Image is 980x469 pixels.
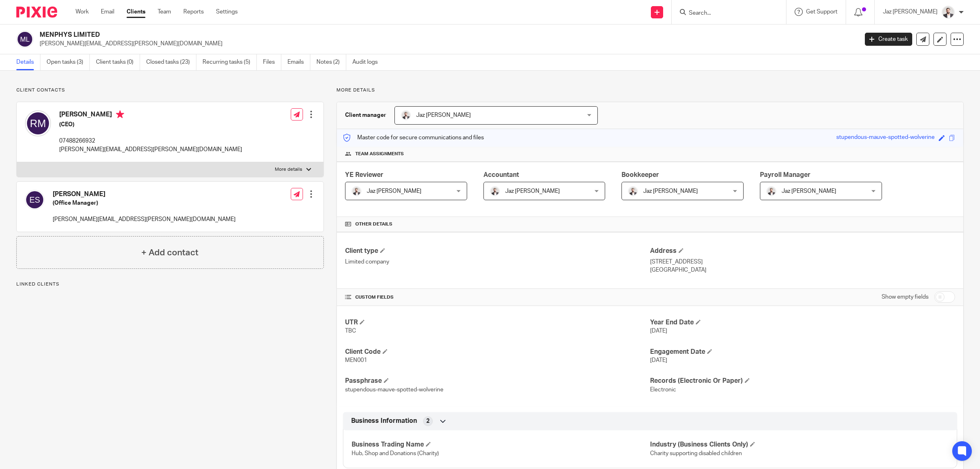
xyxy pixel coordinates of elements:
[650,440,949,449] h4: Industry (Business Clients Only)
[345,111,386,119] h3: Client manager
[352,186,361,196] img: 48292-0008-compressed%20square.jpg
[76,8,89,16] a: Work
[345,247,650,255] h4: Client type
[316,54,346,70] a: Notes (2)
[650,266,955,274] p: [GEOGRAPHIC_DATA]
[426,417,430,425] span: 2
[345,294,650,301] h4: CUSTOM FIELDS
[836,133,935,143] div: stupendous-mauve-spotted-wolverine
[782,188,836,194] span: Jaz [PERSON_NAME]
[345,318,650,327] h4: UTR
[351,417,417,425] span: Business Information
[942,6,955,19] img: 48292-0008-compressed%20square.jpg
[505,188,560,194] span: Jaz [PERSON_NAME]
[53,215,236,223] p: [PERSON_NAME][EMAIL_ADDRESS][PERSON_NAME][DOMAIN_NAME]
[643,188,698,194] span: Jaz [PERSON_NAME]
[882,293,929,301] label: Show empty fields
[47,54,90,70] a: Open tasks (3)
[345,172,383,178] span: YE Reviewer
[101,8,114,16] a: Email
[883,8,938,16] p: Jaz [PERSON_NAME]
[53,199,236,207] h5: (Office Manager)
[650,451,742,456] span: Charity supporting disabled children
[650,377,955,385] h4: Records (Electronic Or Paper)
[345,328,356,334] span: TBC
[483,172,519,178] span: Accountant
[490,186,500,196] img: 48292-0008-compressed%20square.jpg
[146,54,196,70] a: Closed tasks (23)
[127,8,145,16] a: Clients
[16,87,324,94] p: Client contacts
[650,328,667,334] span: [DATE]
[401,110,411,120] img: 48292-0008-compressed%20square.jpg
[650,357,667,363] span: [DATE]
[355,151,404,157] span: Team assignments
[345,348,650,356] h4: Client Code
[25,190,45,210] img: svg%3E
[343,134,484,142] p: Master code for secure communications and files
[287,54,310,70] a: Emails
[59,110,242,121] h4: [PERSON_NAME]
[116,110,124,118] i: Primary
[345,357,367,363] span: MEN001
[16,31,33,48] img: svg%3E
[650,247,955,255] h4: Address
[16,54,40,70] a: Details
[760,172,811,178] span: Payroll Manager
[53,190,236,199] h4: [PERSON_NAME]
[16,281,324,288] p: Linked clients
[688,10,762,17] input: Search
[367,188,421,194] span: Jaz [PERSON_NAME]
[263,54,281,70] a: Files
[275,166,302,173] p: More details
[40,40,853,48] p: [PERSON_NAME][EMAIL_ADDRESS][PERSON_NAME][DOMAIN_NAME]
[183,8,204,16] a: Reports
[650,348,955,356] h4: Engagement Date
[621,172,659,178] span: Bookkeeper
[650,258,955,266] p: [STREET_ADDRESS]
[352,440,650,449] h4: Business Trading Name
[336,87,964,94] p: More details
[650,387,676,393] span: Electronic
[865,33,912,46] a: Create task
[345,258,650,266] p: Limited company
[59,137,242,145] p: 07488266932
[59,145,242,154] p: [PERSON_NAME][EMAIL_ADDRESS][PERSON_NAME][DOMAIN_NAME]
[141,246,198,259] h4: + Add contact
[352,451,439,456] span: Hub, Shop and Donations (Charity)
[345,377,650,385] h4: Passphrase
[25,110,51,136] img: svg%3E
[216,8,238,16] a: Settings
[352,54,384,70] a: Audit logs
[628,186,638,196] img: 48292-0008-compressed%20square.jpg
[650,318,955,327] h4: Year End Date
[203,54,257,70] a: Recurring tasks (5)
[16,7,57,18] img: Pixie
[345,387,443,393] span: stupendous-mauve-spotted-wolverine
[40,31,690,39] h2: MENPHYS LIMITED
[416,112,471,118] span: Jaz [PERSON_NAME]
[355,221,392,228] span: Other details
[96,54,140,70] a: Client tasks (0)
[158,8,171,16] a: Team
[806,9,837,15] span: Get Support
[766,186,776,196] img: 48292-0008-compressed%20square.jpg
[59,121,242,129] h5: (CEO)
